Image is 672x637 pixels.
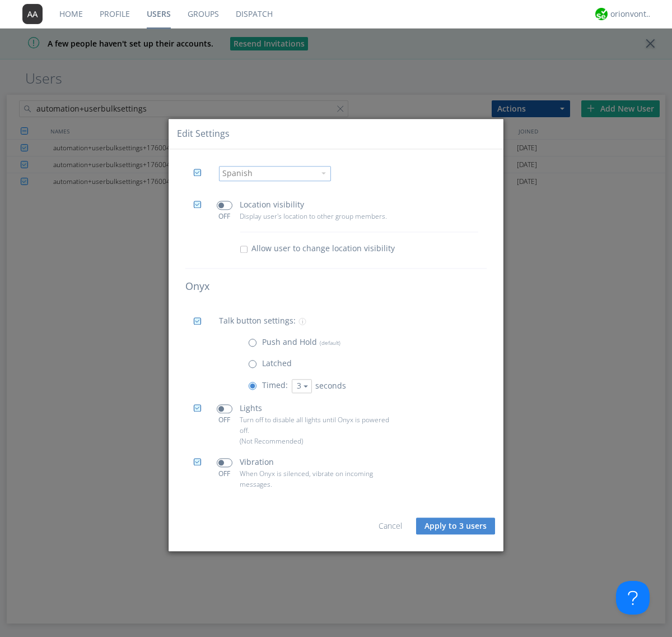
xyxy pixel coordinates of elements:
p: Location visibility [240,199,304,211]
div: OFF [212,211,237,221]
img: 373638.png [22,4,43,24]
p: Timed: [262,379,288,391]
span: Allow user to change location visibility [251,243,395,254]
h4: Onyx [185,281,487,292]
button: Apply to 3 users [416,518,495,535]
p: Vibration [240,456,274,468]
span: (default) [317,339,340,347]
p: Talk button settings: [219,315,296,327]
p: Display user's location to other group members. [240,211,394,222]
button: 3 [292,379,312,393]
p: Lights [240,402,262,414]
span: seconds [315,380,346,390]
img: caret-down-sm.svg [321,173,326,175]
p: (Not Recommended) [240,436,394,447]
div: OFF [212,415,237,424]
img: 29d36aed6fa347d5a1537e7736e6aa13 [595,8,608,20]
p: When Onyx is silenced, vibrate on incoming messages. [240,468,394,490]
p: Latched [262,358,292,370]
div: orionvontas+atlas+automation+org2 [610,8,652,20]
p: Turn off to disable all lights until Onyx is powered off. [240,414,394,436]
div: OFF [212,469,237,478]
p: Push and Hold [262,336,340,348]
div: Spanish [222,168,315,179]
a: Cancel [379,521,402,532]
div: Edit Settings [177,127,230,140]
